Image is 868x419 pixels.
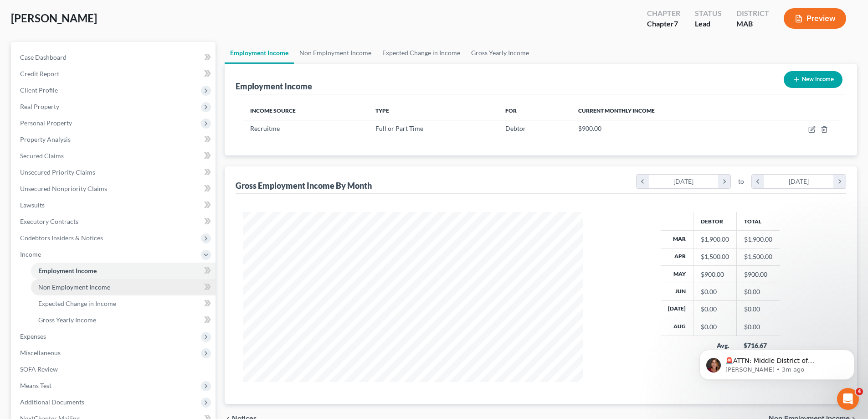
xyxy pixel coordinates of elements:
span: [PERSON_NAME] [11,11,97,25]
button: Preview [784,8,846,29]
span: 4 [856,388,863,395]
span: Income Source [250,107,296,114]
th: Mar [661,231,693,248]
span: $900.00 [578,124,601,132]
span: Non Employment Income [38,283,110,291]
div: [DATE] [649,175,719,188]
div: Chapter [647,8,680,19]
span: Case Dashboard [20,53,67,61]
span: Additional Documents [20,398,84,406]
div: Chapter [647,19,680,29]
span: Real Property [20,103,59,110]
td: $1,500.00 [736,248,780,265]
a: Expected Change in Income [31,295,216,312]
th: Aug [661,318,693,336]
a: Unsecured Priority Claims [13,164,216,181]
span: Type [375,107,389,114]
span: Employment Income [38,267,97,274]
div: $0.00 [701,287,729,296]
i: chevron_right [718,175,730,188]
span: SOFA Review [20,365,58,373]
span: Debtor [505,124,526,132]
th: Jun [661,283,693,300]
a: Gross Yearly Income [466,42,534,64]
td: $0.00 [736,318,780,336]
a: Case Dashboard [13,49,216,66]
div: $900.00 [701,270,729,279]
td: $0.00 [736,283,780,300]
span: Executory Contracts [20,217,78,225]
button: New Income [784,71,842,88]
a: Lawsuits [13,197,216,213]
a: Secured Claims [13,148,216,164]
a: Expected Change in Income [377,42,466,64]
span: Miscellaneous [20,349,61,357]
span: Credit Report [20,70,59,78]
span: Means Test [20,382,51,389]
a: Employment Income [31,263,216,279]
th: May [661,265,693,283]
span: Lawsuits [20,201,45,209]
i: chevron_left [637,175,649,188]
td: $0.00 [736,300,780,318]
div: $0.00 [701,322,729,331]
iframe: Intercom notifications message [686,331,868,394]
td: $900.00 [736,265,780,283]
span: Gross Yearly Income [38,316,96,324]
span: Unsecured Nonpriority Claims [20,185,107,192]
span: Property Analysis [20,135,71,143]
i: chevron_right [833,175,846,188]
div: Employment Income [236,81,312,92]
a: Non Employment Income [294,42,377,64]
span: 7 [674,19,678,28]
div: $1,900.00 [701,235,729,244]
i: chevron_left [752,175,764,188]
div: [DATE] [764,175,834,188]
iframe: Intercom live chat [837,388,859,410]
span: Secured Claims [20,152,64,160]
th: Debtor [693,212,736,230]
span: For [505,107,517,114]
span: to [738,177,744,186]
th: Total [736,212,780,230]
span: Codebtors Insiders & Notices [20,234,103,242]
a: SOFA Review [13,361,216,378]
th: [DATE] [661,300,693,318]
span: Expected Change in Income [38,300,116,307]
span: Full or Part Time [375,124,423,132]
span: Client Profile [20,86,58,94]
a: Non Employment Income [31,279,216,295]
span: Income [20,250,41,258]
span: Personal Property [20,119,72,127]
a: Property Analysis [13,131,216,148]
div: $0.00 [701,305,729,314]
a: Employment Income [225,42,294,64]
div: Lead [695,19,722,29]
a: Executory Contracts [13,213,216,230]
a: Credit Report [13,66,216,82]
a: Unsecured Nonpriority Claims [13,181,216,197]
th: Apr [661,248,693,265]
span: Recruitme [250,124,280,132]
div: $1,500.00 [701,252,729,261]
div: District [736,8,769,19]
div: Gross Employment Income By Month [236,180,372,191]
a: Gross Yearly Income [31,312,216,328]
span: Current Monthly Income [578,107,655,114]
div: MAB [736,19,769,29]
div: Status [695,8,722,19]
span: Unsecured Priority Claims [20,168,95,176]
span: Expenses [20,332,46,340]
td: $1,900.00 [736,231,780,248]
